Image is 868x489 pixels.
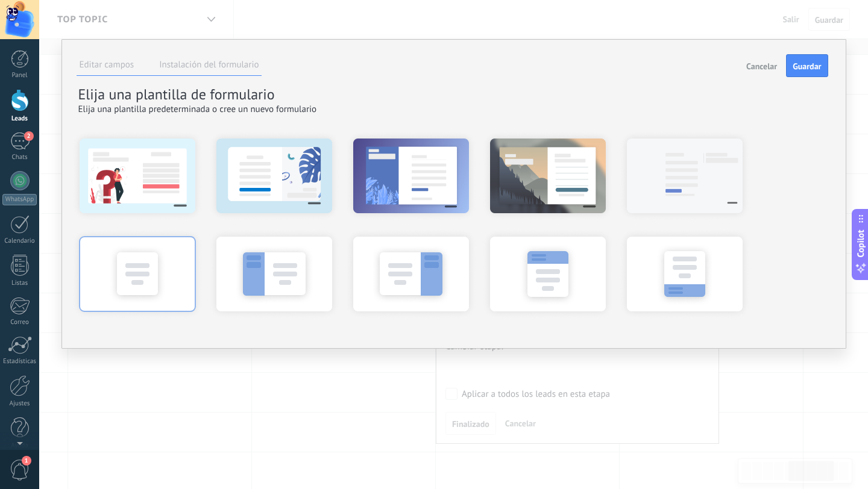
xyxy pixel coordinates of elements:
[2,358,37,366] div: Estadísticas
[2,400,37,408] div: Ajustes
[78,85,828,104] h2: Elija una plantilla de formulario
[22,456,31,466] span: 1
[2,115,37,123] div: Leads
[793,62,821,70] span: Guardar
[80,59,134,70] label: Editar campos
[2,154,37,161] div: Chats
[2,237,37,245] div: Calendario
[78,104,828,115] p: Elija una plantilla predeterminada o cree un nuevo formulario
[2,194,37,205] div: WhatsApp
[786,54,828,77] button: Guardar
[746,62,777,70] span: Cancelar
[2,72,37,79] div: Panel
[24,131,34,141] span: 2
[159,59,259,70] label: Instalación del formulario
[2,319,37,326] div: Correo
[741,54,782,77] button: Cancelar
[855,230,867,258] span: Copilot
[2,279,37,287] div: Listas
